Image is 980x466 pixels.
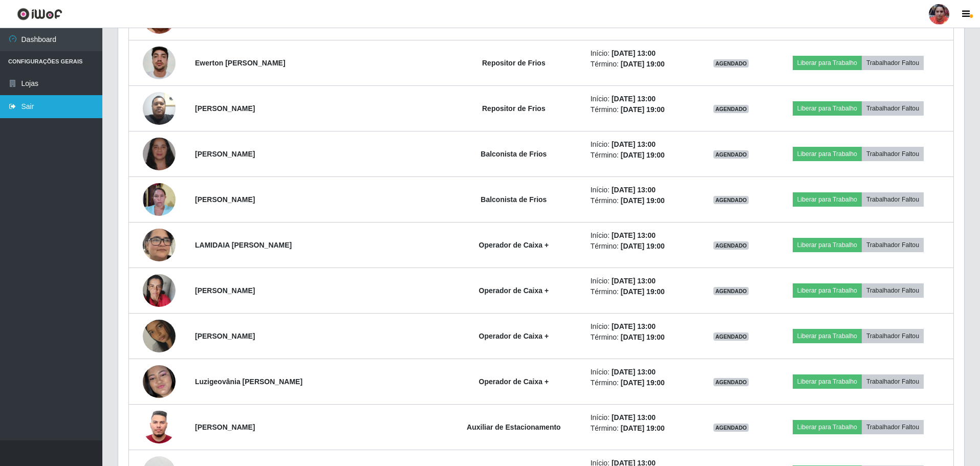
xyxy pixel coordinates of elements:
strong: [PERSON_NAME] [195,104,255,113]
img: 1745772129750.jpeg [143,118,176,191]
time: [DATE] 13:00 [612,186,656,194]
span: AGENDADO [713,105,749,113]
button: Liberar para Trabalho [793,56,862,70]
time: [DATE] 19:00 [621,196,665,205]
span: AGENDADO [713,196,749,204]
time: [DATE] 13:00 [612,140,656,148]
time: [DATE] 13:00 [612,231,656,239]
strong: Operador de Caixa + [479,241,549,249]
button: Liberar para Trabalho [793,147,862,161]
time: [DATE] 13:00 [612,322,656,330]
button: Liberar para Trabalho [793,329,862,343]
span: AGENDADO [713,241,749,250]
button: Liberar para Trabalho [793,283,862,298]
span: AGENDADO [713,332,749,341]
span: AGENDADO [713,59,749,68]
button: Trabalhador Faltou [862,101,924,116]
time: [DATE] 19:00 [621,60,665,68]
li: Término: [591,332,693,343]
li: Término: [591,378,693,388]
time: [DATE] 13:00 [612,413,656,421]
img: 1734698192432.jpeg [143,307,176,365]
button: Liberar para Trabalho [793,374,862,389]
li: Término: [591,59,693,70]
button: Liberar para Trabalho [793,192,862,207]
button: Trabalhador Faltou [862,192,924,207]
time: [DATE] 19:00 [621,333,665,341]
button: Liberar para Trabalho [793,101,862,116]
button: Trabalhador Faltou [862,56,924,70]
img: 1735522558460.jpeg [143,346,176,417]
span: AGENDADO [713,378,749,386]
strong: Repositor de Frios [482,104,546,113]
strong: Operador de Caixa + [479,378,549,386]
li: Término: [591,241,693,252]
time: [DATE] 13:00 [612,368,656,376]
strong: [PERSON_NAME] [195,423,255,431]
strong: Operador de Caixa + [479,286,549,295]
button: Trabalhador Faltou [862,329,924,343]
time: [DATE] 19:00 [621,424,665,432]
li: Início: [591,276,693,286]
time: [DATE] 19:00 [621,242,665,250]
span: AGENDADO [713,287,749,295]
strong: Balconista de Frios [481,195,547,204]
time: [DATE] 19:00 [621,287,665,296]
time: [DATE] 19:00 [621,379,665,387]
button: Liberar para Trabalho [793,420,862,434]
button: Trabalhador Faltou [862,147,924,161]
span: AGENDADO [713,424,749,432]
strong: Operador de Caixa + [479,332,549,340]
time: [DATE] 19:00 [621,105,665,114]
strong: Ewerton [PERSON_NAME] [195,59,286,67]
img: CoreUI Logo [17,8,62,20]
strong: Repositor de Frios [482,59,546,67]
li: Término: [591,104,693,115]
li: Término: [591,195,693,206]
strong: [PERSON_NAME] [195,150,255,158]
li: Início: [591,139,693,150]
li: Início: [591,367,693,378]
time: [DATE] 19:00 [621,151,665,159]
img: 1734191984880.jpeg [143,269,176,313]
strong: Auxiliar de Estacionamento [467,423,561,431]
button: Trabalhador Faltou [862,420,924,434]
li: Início: [591,185,693,195]
strong: LAMIDAIA [PERSON_NAME] [195,241,292,249]
button: Trabalhador Faltou [862,374,924,389]
li: Início: [591,94,693,104]
time: [DATE] 13:00 [612,49,656,57]
li: Início: [591,48,693,59]
img: 1756996657392.jpeg [143,405,176,449]
button: Liberar para Trabalho [793,238,862,252]
strong: [PERSON_NAME] [195,286,255,295]
img: 1757016131222.jpeg [143,177,176,221]
time: [DATE] 13:00 [612,277,656,285]
li: Término: [591,423,693,434]
li: Início: [591,230,693,241]
img: 1756231010966.jpeg [143,224,176,266]
li: Início: [591,412,693,423]
img: 1755624541538.jpeg [143,86,176,130]
time: [DATE] 13:00 [612,95,656,103]
li: Término: [591,286,693,297]
strong: [PERSON_NAME] [195,332,255,340]
img: 1741968469890.jpeg [143,41,176,84]
li: Término: [591,150,693,161]
strong: Balconista de Frios [481,150,547,158]
strong: Luzigeovânia [PERSON_NAME] [195,378,302,386]
button: Trabalhador Faltou [862,283,924,298]
strong: [PERSON_NAME] [195,195,255,204]
li: Início: [591,321,693,332]
span: AGENDADO [713,150,749,159]
button: Trabalhador Faltou [862,238,924,252]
